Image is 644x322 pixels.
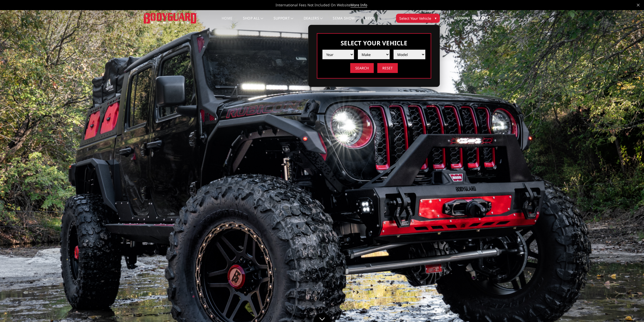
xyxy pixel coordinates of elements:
a: Home [222,16,233,26]
a: Dealers [304,16,323,26]
button: 1 of 5 [621,172,626,180]
a: shop all [243,16,263,26]
input: Search [350,63,374,73]
h3: Select Your Vehicle [322,39,426,47]
select: Please select the value from list. [358,50,390,59]
button: 5 of 5 [621,205,626,213]
span: 0 [481,16,485,20]
button: 3 of 5 [621,188,626,197]
span: ▾ [435,15,437,21]
button: Select Your Vehicle [396,14,440,23]
button: 2 of 5 [621,180,626,188]
a: More Info [350,3,367,8]
a: News [365,16,375,26]
a: Cart 0 [472,11,485,25]
a: SEMA Show [333,16,355,26]
select: Please select the value from list. [322,50,354,59]
a: Account [454,11,470,25]
a: Support [274,16,294,26]
span: Cart [472,16,481,20]
button: 4 of 5 [621,197,626,205]
span: Select Your Vehicle [399,16,431,21]
input: Reset [377,63,398,73]
span: Account [454,16,470,20]
img: BODYGUARD BUMPERS [144,13,197,23]
a: Click to Down [313,313,331,322]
